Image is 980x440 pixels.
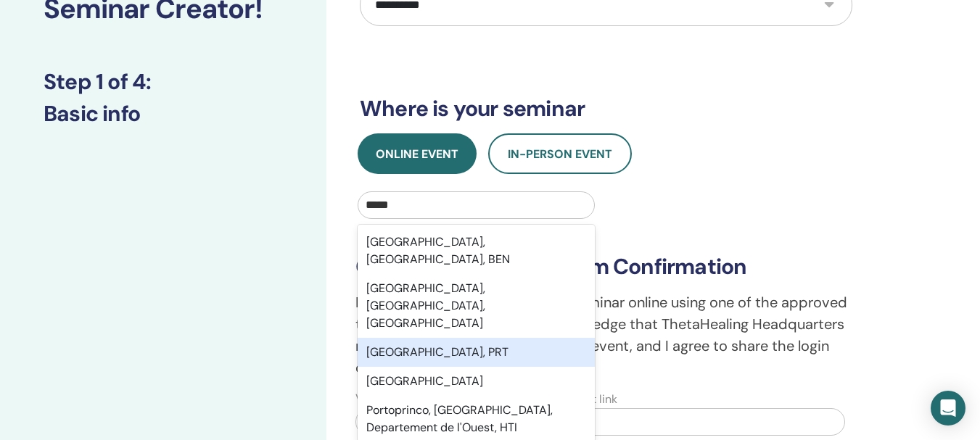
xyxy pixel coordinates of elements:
div: [GEOGRAPHIC_DATA], [GEOGRAPHIC_DATA], BEN [358,228,595,274]
div: [GEOGRAPHIC_DATA] [358,367,595,396]
button: In-Person Event [488,133,632,174]
span: Online Event [376,146,458,162]
h3: Basic info [44,101,283,127]
label: Video streaming service [355,390,485,407]
div: Open Intercom Messenger [931,391,965,426]
h3: Online Teaching Platform Confirmation [355,254,857,280]
button: Online Event [358,133,477,174]
div: [GEOGRAPHIC_DATA], PRT [358,338,595,367]
h3: Where is your seminar [360,96,852,122]
p: I confirm that I am teaching this seminar online using one of the approved teaching platforms bel... [355,291,857,378]
h3: Step 1 of 4 : [44,69,283,95]
div: [GEOGRAPHIC_DATA], [GEOGRAPHIC_DATA], [GEOGRAPHIC_DATA] [358,274,595,338]
span: In-Person Event [508,146,612,162]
